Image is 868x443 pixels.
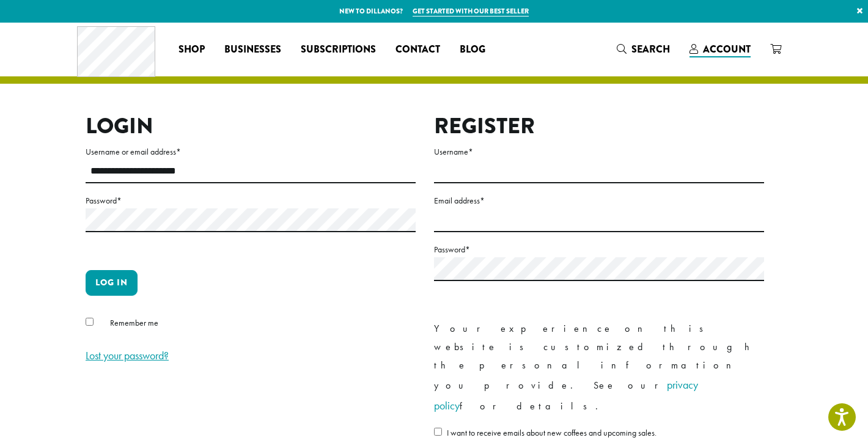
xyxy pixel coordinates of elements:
[434,144,764,159] label: Username
[434,320,764,416] p: Your experience on this website is customized through the personal information you provide. See o...
[460,42,485,57] span: Blog
[86,113,416,139] h2: Login
[434,113,764,139] h2: Register
[434,242,764,257] label: Password
[86,193,416,208] label: Password
[224,42,281,57] span: Businesses
[447,427,657,438] span: I want to receive emails about new coffees and upcoming sales.
[434,378,698,412] a: privacy policy
[434,193,764,208] label: Email address
[631,42,670,56] span: Search
[607,39,680,59] a: Search
[395,42,440,57] span: Contact
[178,42,205,57] span: Shop
[703,42,751,56] span: Account
[86,348,169,362] a: Lost your password?
[86,144,416,159] label: Username or email address
[110,317,158,328] span: Remember me
[434,428,442,436] input: I want to receive emails about new coffees and upcoming sales.
[169,40,215,59] a: Shop
[86,270,138,296] button: Log in
[301,42,376,57] span: Subscriptions
[413,6,529,16] a: Get started with our best seller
